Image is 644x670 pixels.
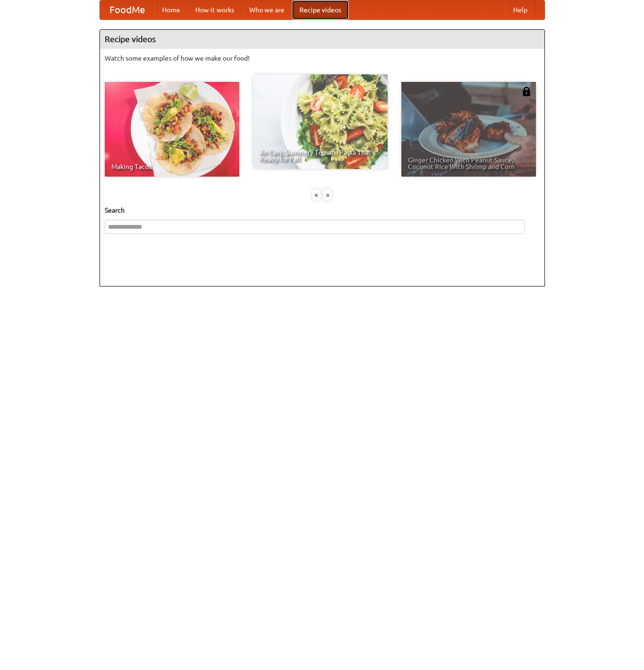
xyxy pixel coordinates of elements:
img: 483408.png [522,87,531,96]
a: Help [506,0,535,19]
a: FoodMe [100,0,154,19]
h5: Search [105,205,540,215]
a: An Easy, Summery Tomato Pasta That's Ready for Fall [253,74,388,169]
a: Making Tacos [105,82,239,177]
div: » [323,189,332,201]
a: How it works [188,0,242,19]
div: « [312,189,321,201]
a: Who we are [242,0,292,19]
a: Recipe videos [292,0,349,19]
a: Home [154,0,188,19]
span: An Easy, Summery Tomato Pasta That's Ready for Fall [260,149,381,162]
h4: Recipe videos [100,30,544,49]
p: Watch some examples of how we make our food! [105,54,540,63]
span: Making Tacos [111,163,233,170]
